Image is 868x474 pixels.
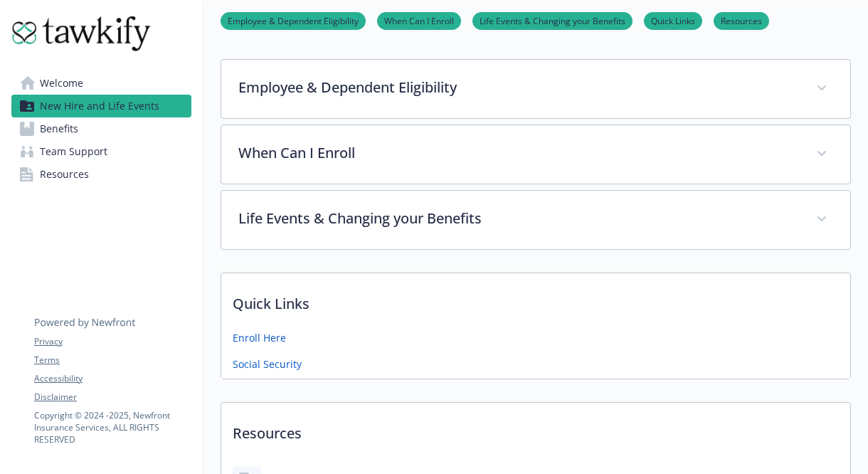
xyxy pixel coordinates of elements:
a: When Can I Enroll [377,14,461,27]
div: Employee & Dependent Eligibility [221,60,850,118]
div: When Can I Enroll [221,125,850,184]
a: Benefits [11,117,191,140]
a: Privacy [34,335,191,348]
p: Life Events & Changing your Benefits [238,208,799,229]
a: Life Events & Changing your Benefits [472,14,633,27]
p: When Can I Enroll [238,142,799,164]
p: Copyright © 2024 - 2025 , Newfront Insurance Services, ALL RIGHTS RESERVED [34,409,191,446]
a: Accessibility [34,372,191,385]
p: Quick Links [221,273,850,326]
a: New Hire and Life Events [11,95,191,117]
span: New Hire and Life Events [40,95,159,117]
p: Employee & Dependent Eligibility [238,77,799,98]
a: Terms [34,354,191,367]
a: Quick Links [644,14,702,27]
a: Resources [11,163,191,186]
span: Team Support [40,140,107,163]
a: Social Security [233,357,302,372]
a: Welcome [11,72,191,95]
a: Employee & Dependent Eligibility [221,14,366,27]
a: Team Support [11,140,191,163]
a: Enroll Here [233,330,286,345]
div: Life Events & Changing your Benefits [221,191,850,249]
a: Disclaimer [34,391,191,404]
a: Resources [714,14,769,27]
span: Welcome [40,72,83,95]
span: Benefits [40,117,78,140]
span: Resources [40,163,89,186]
p: Resources [221,403,850,455]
